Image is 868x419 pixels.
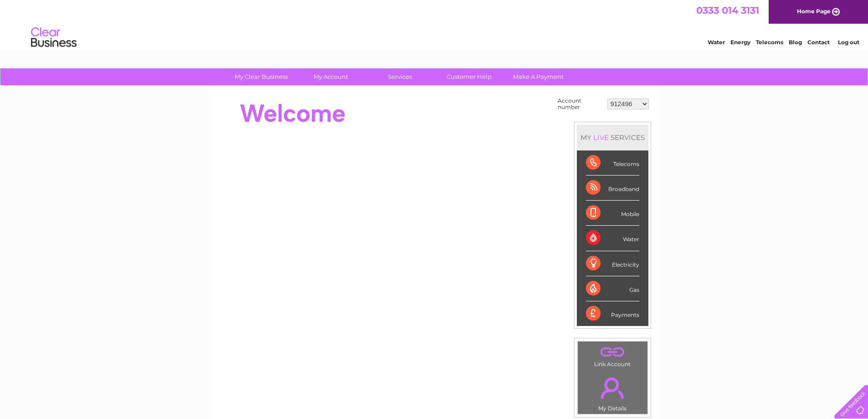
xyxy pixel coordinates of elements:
[586,176,639,201] div: Broadband
[807,39,830,46] a: Contact
[431,68,507,85] a: Customer Help
[580,372,645,404] a: .
[586,276,639,301] div: Gas
[696,5,759,16] a: 0333 014 3131
[756,39,783,46] a: Telecoms
[586,301,639,326] div: Payments
[591,133,611,142] div: LIVE
[586,150,639,176] div: Telecoms
[577,341,648,370] td: Link Account
[586,201,639,226] div: Mobile
[31,24,77,52] img: logo.png
[838,39,859,46] a: Log out
[577,124,648,150] div: MY SERVICES
[580,344,645,360] a: .
[293,68,368,85] a: My Account
[789,39,802,46] a: Blog
[555,95,605,113] td: Account number
[577,370,648,414] td: My Details
[362,68,437,85] a: Services
[224,68,299,85] a: My Clear Business
[219,5,650,44] div: Clear Business is a trading name of Verastar Limited (registered in [GEOGRAPHIC_DATA] No. 3667643...
[586,226,639,251] div: Water
[501,68,576,85] a: Make A Payment
[708,39,725,46] a: Water
[730,39,750,46] a: Energy
[586,251,639,276] div: Electricity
